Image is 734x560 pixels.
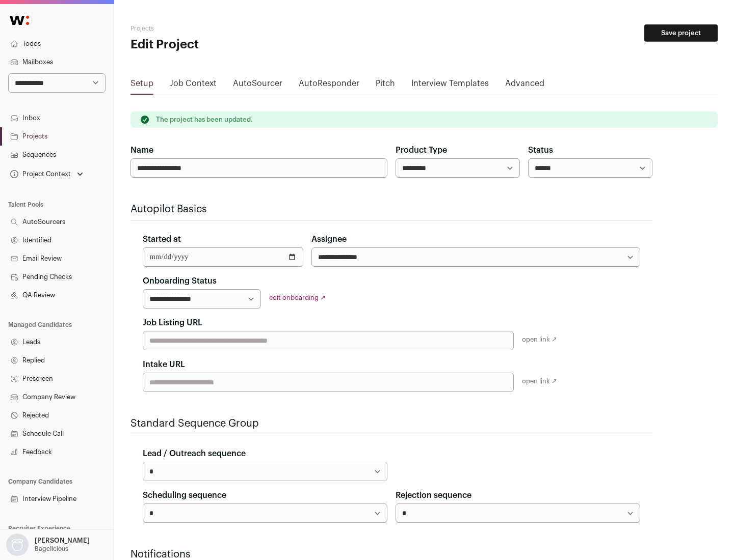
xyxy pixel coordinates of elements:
a: Job Context [170,77,217,94]
label: Name [130,144,153,156]
h2: Projects [130,24,326,33]
button: Open dropdown [4,534,92,556]
p: Bagelicious [35,545,68,553]
label: Started at [143,233,181,245]
label: Scheduling sequence [143,489,226,501]
a: Setup [130,77,153,94]
a: AutoSourcer [233,77,282,94]
h2: Standard Sequence Group [130,416,652,431]
label: Intake URL [143,358,185,371]
img: nopic.png [6,534,29,556]
p: [PERSON_NAME] [35,537,90,545]
a: AutoResponder [299,77,359,94]
label: Rejection sequence [396,489,471,501]
a: Advanced [505,77,544,94]
h1: Edit Project [130,37,326,53]
label: Product Type [396,144,447,156]
label: Assignee [311,233,347,245]
img: Wellfound [4,10,35,31]
div: Project Context [8,170,71,178]
a: Interview Templates [411,77,489,94]
p: The project has been updated. [156,116,253,124]
label: Status [528,144,553,156]
label: Lead / Outreach sequence [143,447,246,460]
button: Open dropdown [8,167,85,181]
label: Job Listing URL [143,317,202,329]
a: Pitch [376,77,395,94]
h2: Autopilot Basics [130,202,652,216]
label: Onboarding Status [143,275,217,287]
a: edit onboarding ↗ [269,294,326,301]
button: Save project [644,24,718,42]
